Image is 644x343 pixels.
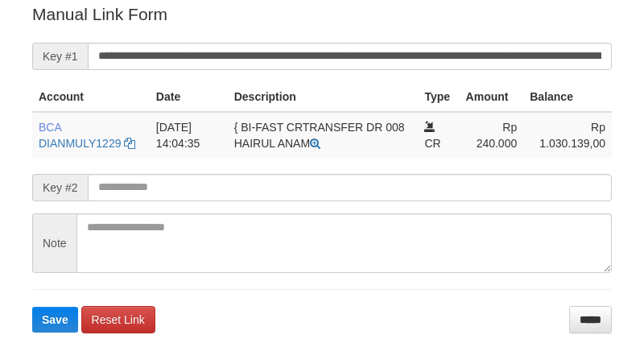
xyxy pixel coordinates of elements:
[32,82,150,112] th: Account
[32,174,88,201] span: Key #2
[228,82,419,112] th: Description
[523,82,612,112] th: Balance
[124,137,135,150] a: Copy DIANMULY1229 to clipboard
[150,82,228,112] th: Date
[81,306,155,333] a: Reset Link
[460,112,524,158] td: Rp 240.000
[523,112,612,158] td: Rp 1.030.139,00
[424,137,440,150] span: CR
[460,82,524,112] th: Amount
[32,43,88,70] span: Key #1
[32,2,612,26] p: Manual Link Form
[150,112,228,158] td: [DATE] 14:04:35
[42,313,68,326] span: Save
[32,213,76,273] span: Note
[228,112,419,158] td: { BI-FAST CRTRANSFER DR 008 HAIRUL ANAM
[39,121,61,134] span: BCA
[92,313,145,326] span: Reset Link
[32,307,78,333] button: Save
[39,137,121,150] a: DIANMULY1229
[418,82,459,112] th: Type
